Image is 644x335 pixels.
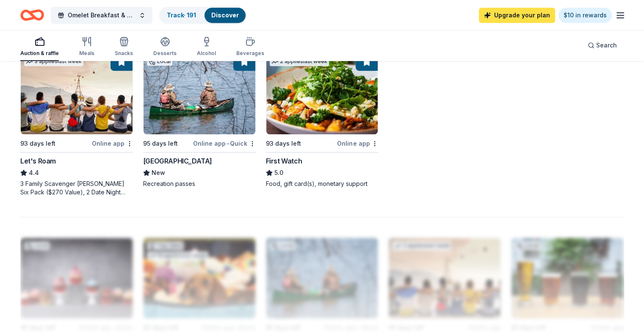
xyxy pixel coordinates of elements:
a: Upgrade your plan [479,8,555,23]
a: Image for Three Rivers Park DistrictLocal95 days leftOnline app•Quick[GEOGRAPHIC_DATA]NewRecreati... [143,53,256,188]
button: Snacks [115,33,133,61]
span: Search [596,40,617,50]
span: New [152,168,165,178]
a: Image for Let's Roam3 applieslast week93 days leftOnline appLet's Roam4.43 Family Scavenger [PERS... [20,53,133,197]
div: 2 applies last week [270,57,329,66]
div: Beverages [236,50,264,57]
div: First Watch [266,156,302,166]
div: Snacks [115,50,133,57]
div: Online app [92,138,133,149]
div: Local [147,57,172,66]
span: • [227,140,229,147]
img: Image for Three Rivers Park District [144,54,255,134]
div: Food, gift card(s), monetary support [266,180,379,188]
button: Search [581,37,624,54]
div: Meals [79,50,94,57]
div: [GEOGRAPHIC_DATA] [143,156,212,166]
div: Online app Quick [193,138,256,149]
a: Image for First Watch2 applieslast week93 days leftOnline appFirst Watch5.0Food, gift card(s), mo... [266,53,379,188]
a: $10 in rewards [558,8,612,23]
div: 95 days left [143,138,178,149]
button: Alcohol [197,33,216,61]
span: 4.4 [29,168,39,178]
button: Beverages [236,33,264,61]
img: Image for Let's Roam [21,54,133,134]
div: Auction & raffle [20,50,59,57]
div: 3 applies last week [24,57,83,66]
button: Meals [79,33,94,61]
div: 93 days left [266,138,301,149]
button: Desserts [153,33,177,61]
button: Omelet Breakfast & Silent Auction Fundraiser [51,7,152,24]
div: Desserts [153,50,177,57]
span: 5.0 [274,168,283,178]
div: Let's Roam [20,156,56,166]
img: Image for First Watch [266,54,378,134]
button: Track· 191Discover [159,7,246,24]
button: Auction & raffle [20,33,59,61]
a: Discover [211,11,239,19]
div: Online app [337,138,378,149]
span: Omelet Breakfast & Silent Auction Fundraiser [68,10,135,20]
a: Home [20,5,44,25]
div: Recreation passes [143,180,256,188]
div: 93 days left [20,138,55,149]
div: Alcohol [197,50,216,57]
a: Track· 191 [167,11,196,19]
div: 3 Family Scavenger [PERSON_NAME] Six Pack ($270 Value), 2 Date Night Scavenger [PERSON_NAME] Two ... [20,180,133,197]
